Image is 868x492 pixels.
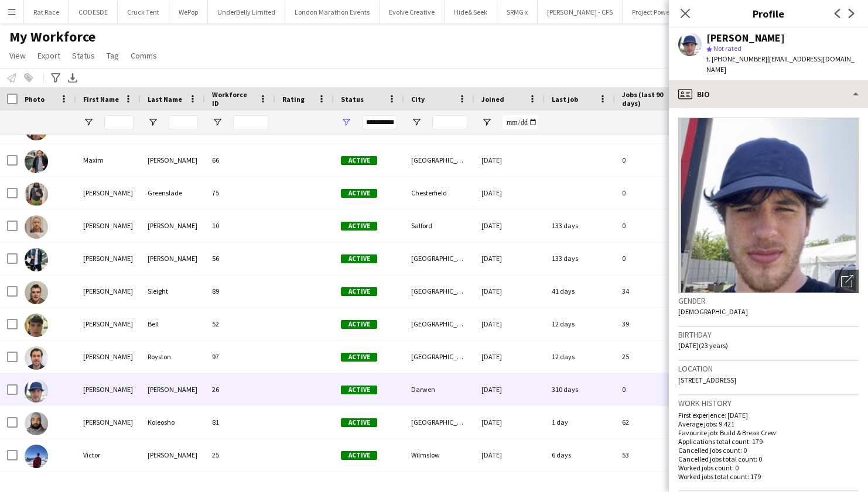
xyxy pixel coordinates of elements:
[615,340,691,373] div: 25
[205,406,275,438] div: 81
[208,1,285,23] button: UnderBelly Limited
[474,242,545,274] div: [DATE]
[404,177,474,209] div: Chesterfield
[706,54,767,63] span: t. [PHONE_NUMBER]
[104,115,134,129] input: First Name Filter Input
[474,340,545,373] div: [DATE]
[205,209,275,242] div: 10
[678,398,859,408] h3: Work history
[76,373,141,405] div: [PERSON_NAME]
[76,439,141,471] div: Victor
[615,144,691,176] div: 0
[474,373,545,405] div: [DATE]
[169,1,208,23] button: WePop
[76,340,141,373] div: [PERSON_NAME]
[118,1,169,23] button: Cruck Tent
[474,144,545,176] div: [DATE]
[678,428,859,437] p: Favourite job: Build & Break Crew
[141,406,205,438] div: Koleosho
[404,373,474,405] div: Darwen
[49,71,63,85] app-action-btn: Advanced filters
[141,209,205,242] div: [PERSON_NAME]
[25,95,45,104] span: Photo
[285,1,380,23] button: London Marathon Events
[341,117,351,128] button: Open Filter Menu
[678,437,859,446] p: Applications total count: 179
[341,320,377,329] span: Active
[141,242,205,274] div: [PERSON_NAME]
[678,341,728,350] span: [DATE] (23 years)
[205,144,275,176] div: 66
[25,379,48,402] img: Tom Dugan
[25,183,48,206] img: Mckenzie Greenslade
[66,71,80,85] app-action-btn: Export XLSX
[706,54,855,74] span: | [EMAIL_ADDRESS][DOMAIN_NAME]
[25,215,48,239] img: Rick Johnson
[205,275,275,307] div: 89
[615,406,691,438] div: 62
[72,50,95,61] span: Status
[474,209,545,242] div: [DATE]
[25,150,48,173] img: Maxim Condon
[678,329,859,340] h3: Birthday
[615,373,691,405] div: 0
[380,1,445,23] button: Evolve Creative
[141,373,205,405] div: [PERSON_NAME]
[615,177,691,209] div: 0
[5,48,30,63] a: View
[474,308,545,340] div: [DATE]
[678,376,736,384] span: [STREET_ADDRESS]
[141,439,205,471] div: [PERSON_NAME]
[706,33,785,43] div: [PERSON_NAME]
[678,419,859,428] p: Average jobs: 9.421
[474,439,545,471] div: [DATE]
[615,209,691,242] div: 0
[148,95,182,104] span: Last Name
[212,90,254,108] span: Workforce ID
[481,117,492,128] button: Open Filter Menu
[474,406,545,438] div: [DATE]
[67,48,100,63] a: Status
[432,115,467,129] input: City Filter Input
[25,445,48,468] img: Victor Ramambason
[141,177,205,209] div: Greenslade
[474,275,545,307] div: [DATE]
[25,412,48,435] img: Vaughan Koleosho
[205,340,275,373] div: 97
[37,50,60,61] span: Export
[341,353,377,362] span: Active
[545,406,615,438] div: 1 day
[669,80,868,108] div: Bio
[76,209,141,242] div: [PERSON_NAME]
[545,209,615,242] div: 133 days
[678,463,859,472] p: Worked jobs count: 0
[678,411,859,419] p: First experience: [DATE]
[411,95,425,104] span: City
[341,189,377,198] span: Active
[545,242,615,274] div: 133 days
[503,115,538,129] input: Joined Filter Input
[205,373,275,405] div: 26
[205,242,275,274] div: 56
[25,281,48,304] img: Sam Sleight
[545,275,615,307] div: 41 days
[678,118,859,293] img: Crew avatar or photo
[341,156,377,165] span: Active
[341,95,364,104] span: Status
[76,308,141,340] div: [PERSON_NAME]
[205,308,275,340] div: 52
[835,270,859,293] div: Open photos pop-in
[678,446,859,455] p: Cancelled jobs count: 0
[678,363,859,374] h3: Location
[212,117,223,128] button: Open Filter Menu
[481,95,504,104] span: Joined
[615,275,691,307] div: 34
[141,144,205,176] div: [PERSON_NAME]
[404,406,474,438] div: [GEOGRAPHIC_DATA]
[545,340,615,373] div: 12 days
[615,242,691,274] div: 0
[9,28,95,46] span: My Workforce
[131,50,157,61] span: Comms
[341,386,377,394] span: Active
[141,275,205,307] div: Sleight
